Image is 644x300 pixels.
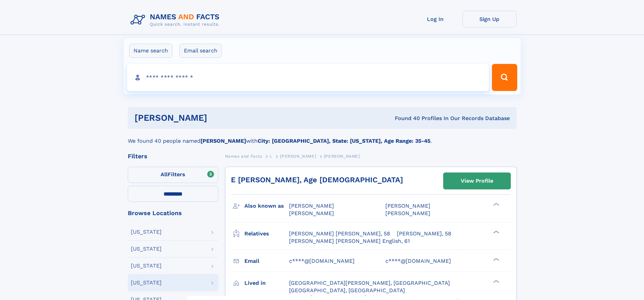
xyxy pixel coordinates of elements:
[289,210,334,216] span: [PERSON_NAME]
[492,202,500,207] div: ❯
[129,44,172,58] label: Name search
[444,173,510,189] a: View Profile
[289,237,410,245] a: [PERSON_NAME] [PERSON_NAME] English, 61
[385,203,430,209] span: [PERSON_NAME]
[231,176,403,184] a: E [PERSON_NAME], Age [DEMOGRAPHIC_DATA]
[131,263,162,269] div: [US_STATE]
[131,280,162,285] div: [US_STATE]
[301,115,510,122] div: Found 40 Profiles In Our Records Database
[492,64,517,91] button: Search Button
[289,230,390,237] a: [PERSON_NAME] [PERSON_NAME], 58
[244,255,289,267] h3: Email
[462,11,517,27] a: Sign Up
[128,167,218,183] label: Filters
[492,230,500,234] div: ❯
[135,114,301,122] h1: [PERSON_NAME]
[492,279,500,283] div: ❯
[385,210,430,216] span: [PERSON_NAME]
[324,154,360,159] span: [PERSON_NAME]
[161,171,168,178] span: All
[128,129,517,145] div: We found 40 people named with .
[270,152,272,160] a: L
[289,287,405,294] span: [GEOGRAPHIC_DATA], [GEOGRAPHIC_DATA]
[131,246,162,252] div: [US_STATE]
[461,173,493,189] div: View Profile
[127,64,489,91] input: search input
[244,277,289,289] h3: Lived in
[289,280,450,286] span: [GEOGRAPHIC_DATA][PERSON_NAME], [GEOGRAPHIC_DATA]
[128,210,218,216] div: Browse Locations
[280,154,316,159] span: [PERSON_NAME]
[280,152,316,160] a: [PERSON_NAME]
[244,228,289,239] h3: Relatives
[180,44,222,58] label: Email search
[408,11,462,27] a: Log In
[131,229,162,235] div: [US_STATE]
[492,257,500,261] div: ❯
[200,138,246,144] b: [PERSON_NAME]
[128,153,218,159] div: Filters
[244,200,289,212] h3: Also known as
[128,11,225,29] img: Logo Names and Facts
[258,138,430,144] b: City: [GEOGRAPHIC_DATA], State: [US_STATE], Age Range: 35-45
[289,203,334,209] span: [PERSON_NAME]
[225,152,262,160] a: Names and Facts
[397,230,451,237] a: [PERSON_NAME], 58
[270,154,272,159] span: L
